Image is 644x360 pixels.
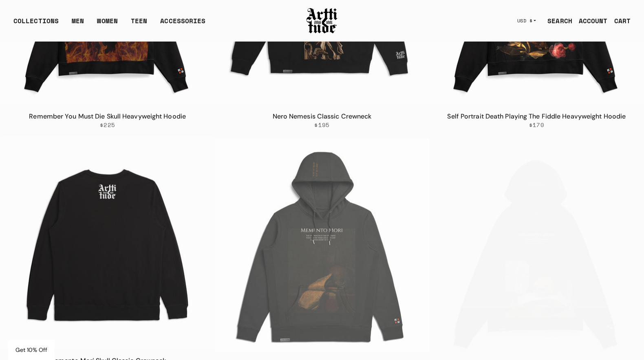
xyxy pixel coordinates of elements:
span: Get 10% Off [15,346,47,353]
a: Self Portrait Death Playing The Fiddle Heavyweight Hoodie [447,112,626,121]
div: COLLECTIONS [13,16,59,32]
a: SEARCH [541,13,572,29]
img: Memento Mori Death Quote Heavyweight Hoodie [215,138,429,352]
a: TEEN [131,16,147,32]
div: ACCESSORIES [160,16,205,32]
span: $225 [100,121,115,129]
img: Arttitude [306,7,338,35]
a: Remember You Must Die Skull Heavyweight Hoodie [29,112,186,121]
div: Get 10% Off [8,340,55,360]
a: Nero Nemesis Classic Crewneck [273,112,372,121]
a: ACCOUNT [572,13,608,29]
div: CART [614,16,631,26]
span: $195 [314,121,329,129]
span: USD $ [517,18,533,24]
a: Memento Mori Death Quote Heavyweight HoodieMemento Mori Death Quote Heavyweight Hoodie [215,138,429,352]
span: $170 [529,121,544,129]
button: USD $ [512,12,541,30]
ul: Main navigation [7,16,212,32]
img: Memento Mori Skull Classic Crewneck [0,136,214,349]
a: Open cart [608,13,631,29]
a: WOMEN [97,16,118,32]
a: MEN [72,16,84,32]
